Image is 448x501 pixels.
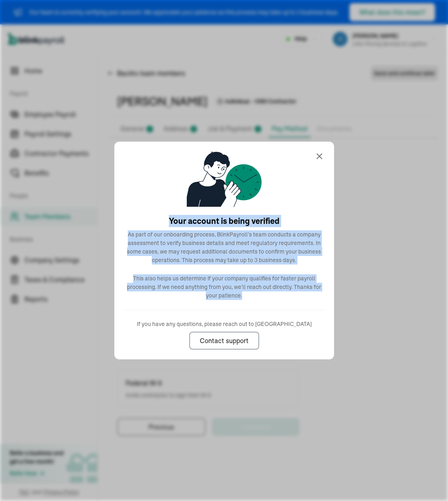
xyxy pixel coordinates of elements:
button: Contact support [189,332,259,350]
div: Contact support [200,336,249,346]
span: Your account is being verified [169,215,280,227]
span: This also helps us determine if your company qualifies for faster payroll processing. If we need ... [124,274,324,300]
span: As part of our onboarding process, BlinkPayroll’s team conducts a company assessment to verify bu... [124,230,324,265]
span: If you have any questions, please reach out to [GEOGRAPHIC_DATA] [137,320,312,328]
